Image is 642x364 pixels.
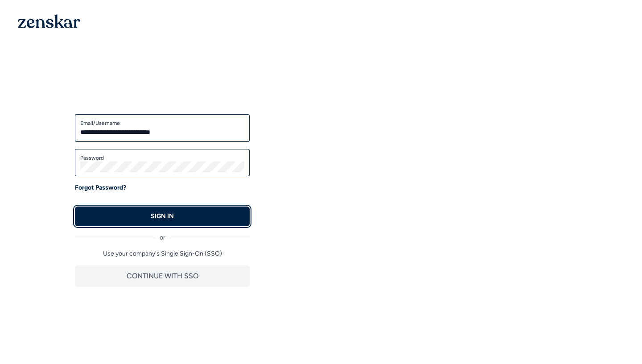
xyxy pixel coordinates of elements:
button: CONTINUE WITH SSO [75,265,250,287]
button: SIGN IN [75,207,250,226]
img: 1OGAJ2xQqyY4LXKgY66KYq0eOWRCkrZdAb3gUhuVAqdWPZE9SRJmCz+oDMSn4zDLXe31Ii730ItAGKgCKgCCgCikA4Av8PJUP... [18,14,80,28]
label: Password [80,154,244,161]
a: Forgot Password? [75,183,126,192]
label: Email/Username [80,120,244,127]
p: Use your company's Single Sign-On (SSO) [75,249,250,258]
p: SIGN IN [151,212,174,221]
div: or [75,226,250,242]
